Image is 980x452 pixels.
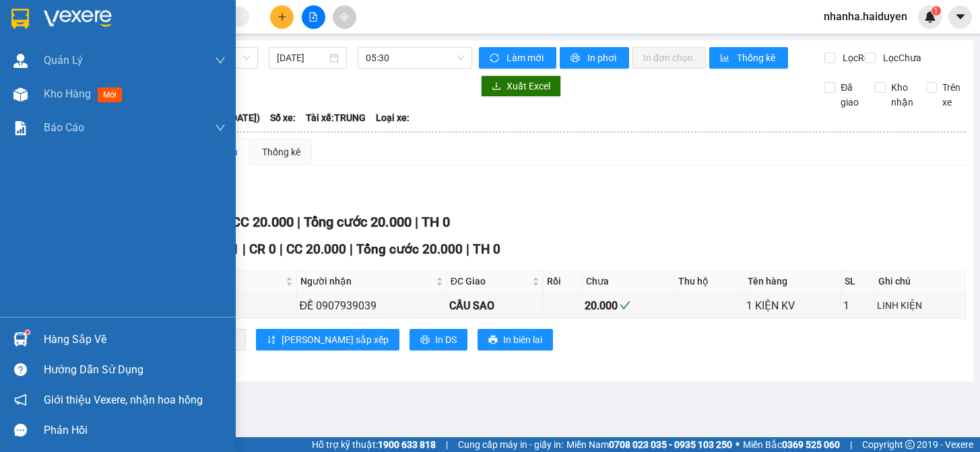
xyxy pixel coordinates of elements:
[297,214,300,230] span: |
[376,110,410,125] span: Loại xe:
[587,50,618,65] span: In phơi
[44,391,203,408] span: Giới thiệu Vexere, nhận hoa hồng
[720,53,731,64] span: bar-chart
[850,437,852,452] span: |
[14,363,27,376] span: question-circle
[948,5,972,29] button: caret-down
[262,145,300,159] div: Thống kê
[420,335,430,346] span: printer
[13,121,28,135] img: solution-icon
[782,439,840,450] strong: 0369 525 060
[937,80,967,110] span: Trên xe
[583,270,675,293] th: Chưa
[44,87,91,100] span: Kho hàng
[13,54,28,68] img: warehouse-icon
[13,332,28,346] img: warehouse-icon
[366,48,464,68] span: 05:30
[566,437,732,452] span: Miền Nam
[877,298,963,313] div: LINH KIỆN
[843,297,872,314] div: 1
[924,11,936,23] img: icon-new-feature
[356,241,463,257] span: Tổng cước 20.000
[280,241,283,257] span: |
[835,80,865,110] span: Đã giao
[743,437,840,452] span: Miền Bắc
[446,437,448,452] span: |
[14,424,27,437] span: message
[300,274,432,289] span: Người nhận
[736,442,740,447] span: ⚪️
[215,122,226,133] span: down
[478,329,553,350] button: printerIn biên lai
[339,12,349,22] span: aim
[488,335,498,346] span: printer
[270,5,294,29] button: plus
[507,50,546,65] span: Làm mới
[934,6,938,15] span: 1
[44,52,83,69] span: Quản Lý
[333,5,356,29] button: aim
[503,332,542,347] span: In biên lai
[570,53,582,64] span: printer
[744,270,841,293] th: Tên hàng
[451,274,529,289] span: ĐC Giao
[746,297,839,314] div: 1 KIỆN KV
[737,50,777,65] span: Thống kê
[458,437,563,452] span: Cung cấp máy in - giấy in:
[282,332,389,347] span: [PERSON_NAME] sắp xếp
[232,214,294,230] span: CC 20.000
[481,75,561,97] button: downloadXuất Excel
[878,50,923,65] span: Lọc Chưa
[299,297,444,314] div: ĐỀ 0907939039
[256,329,399,350] button: sort-ascending[PERSON_NAME] sắp xếp
[277,12,287,22] span: plus
[14,393,27,406] span: notification
[308,12,318,22] span: file-add
[312,437,436,452] span: Hỗ trợ kỹ thuật:
[302,5,325,29] button: file-add
[813,8,918,25] span: nhanha.haiduyen
[378,439,436,450] strong: 1900 633 818
[875,270,966,293] th: Ghi chú
[449,297,541,314] div: CẦU SAO
[11,9,29,29] img: logo-vxr
[490,53,501,64] span: sync
[304,214,412,230] span: Tổng cước 20.000
[422,214,450,230] span: TH 0
[473,241,500,257] span: TH 0
[886,80,919,110] span: Kho nhận
[13,87,28,102] img: warehouse-icon
[435,332,457,347] span: In DS
[44,330,226,350] div: Hàng sắp về
[98,87,122,102] span: mới
[215,55,226,66] span: down
[267,335,276,346] span: sort-ascending
[675,270,744,293] th: Thu hộ
[560,47,629,69] button: printerIn phơi
[905,440,915,449] span: copyright
[609,439,732,450] strong: 0708 023 035 - 0935 103 250
[306,110,366,125] span: Tài xế: TRUNG
[44,119,84,136] span: Báo cáo
[44,360,226,380] div: Hướng dẫn sử dụng
[410,329,467,350] button: printerIn DS
[954,11,967,23] span: caret-down
[632,47,706,69] button: In đơn chọn
[277,50,327,65] input: 12/10/2025
[466,241,469,257] span: |
[841,270,874,293] th: SL
[415,214,418,230] span: |
[26,330,30,334] sup: 1
[242,241,246,257] span: |
[479,47,556,69] button: syncLàm mới
[286,241,346,257] span: CC 20.000
[544,270,583,293] th: Rồi
[270,110,296,125] span: Số xe:
[350,241,353,257] span: |
[44,420,226,441] div: Phản hồi
[932,6,941,15] sup: 1
[585,297,672,314] div: 20.000
[492,81,501,92] span: download
[507,79,550,93] span: Xuất Excel
[620,300,630,311] span: check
